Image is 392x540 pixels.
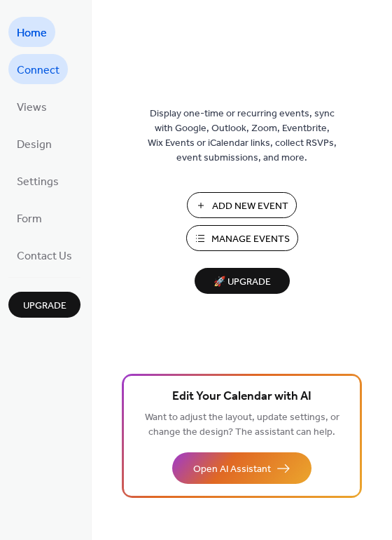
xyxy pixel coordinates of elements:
[8,166,67,196] a: Settings
[17,60,59,81] span: Connect
[193,462,271,477] span: Open AI Assistant
[195,268,290,294] button: 🚀 Upgrade
[187,192,297,218] button: Add New Event
[8,54,68,84] a: Connect
[17,208,42,230] span: Form
[8,128,60,158] a: Design
[172,452,311,484] button: Open AI Assistant
[17,245,72,267] span: Contact Us
[148,107,337,166] span: Display one-time or recurring events, sync with Google, Outlook, Zoom, Eventbrite, Wix Events or ...
[17,22,47,44] span: Home
[17,97,47,119] span: Views
[186,225,298,251] button: Manage Events
[8,17,55,47] a: Home
[8,292,80,318] button: Upgrade
[212,199,288,214] span: Add New Event
[145,408,339,442] span: Want to adjust the layout, update settings, or change the design? The assistant can help.
[23,299,66,313] span: Upgrade
[172,387,311,407] span: Edit Your Calendar with AI
[211,232,290,247] span: Manage Events
[203,273,281,292] span: 🚀 Upgrade
[17,171,59,193] span: Settings
[8,203,50,233] a: Form
[8,240,80,270] a: Contact Us
[17,134,52,156] span: Design
[8,91,55,121] a: Views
